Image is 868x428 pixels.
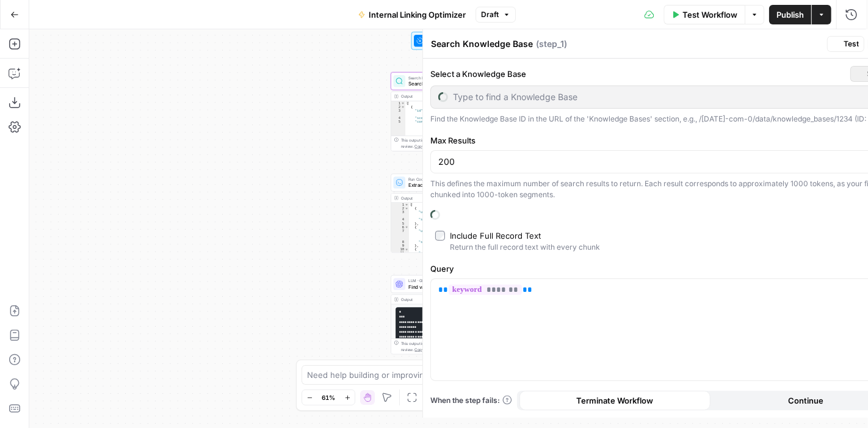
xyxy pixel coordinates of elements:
[827,36,864,52] button: Test
[576,394,653,407] span: Terminate Workflow
[369,9,466,21] span: Internal Linking Optimizer
[682,9,737,21] span: Test Workflow
[431,38,533,50] textarea: Search Knowledge Base
[350,5,473,24] button: Internal Linking Optimizer
[450,242,600,253] div: Return the full record text with every chunk
[769,5,811,24] button: Publish
[536,38,567,50] span: ( step_1 )
[322,393,335,402] span: 61%
[844,38,859,49] span: Test
[430,68,845,80] label: Select a Knowledge Base
[435,231,445,241] input: Include Full Record TextReturn the full record text with every chunk
[776,9,804,21] span: Publish
[476,7,516,23] button: Draft
[481,9,499,20] span: Draft
[430,395,512,406] a: When the step fails:
[664,5,745,24] button: Test Workflow
[450,230,541,242] div: Include Full Record Text
[788,394,823,407] span: Continue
